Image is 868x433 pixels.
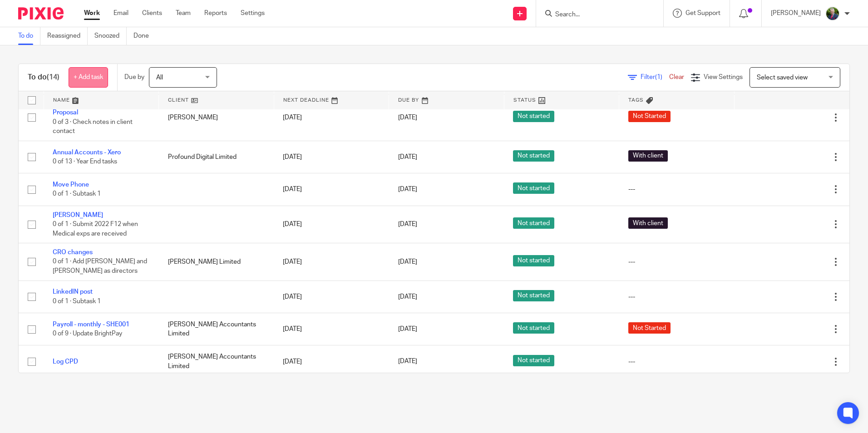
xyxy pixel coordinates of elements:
[159,141,274,173] td: Profound Digital Limited
[274,206,389,243] td: [DATE]
[241,9,265,18] a: Settings
[628,357,725,366] div: ---
[53,321,129,328] a: Payroll - monthly - SHE001
[554,11,636,19] input: Search
[53,330,122,337] span: 0 of 9 · Update BrightPay
[628,111,671,122] span: Not Started
[53,359,78,365] a: Log CPD
[669,74,684,80] a: Clear
[274,280,389,313] td: [DATE]
[18,7,64,20] img: Pixie
[398,221,417,227] span: [DATE]
[274,345,389,378] td: [DATE]
[69,67,108,88] a: + Add task
[84,9,100,18] a: Work
[628,150,668,162] span: With client
[53,191,101,197] span: 0 of 1 · Subtask 1
[159,313,274,345] td: [PERSON_NAME] Accountants Limited
[513,355,554,366] span: Not started
[686,10,720,16] span: Get Support
[398,326,417,332] span: [DATE]
[513,322,554,334] span: Not started
[628,322,671,334] span: Not Started
[133,27,156,45] a: Done
[825,6,840,21] img: download.png
[204,9,227,18] a: Reports
[142,9,162,18] a: Clients
[513,182,554,194] span: Not started
[704,74,743,80] span: View Settings
[159,94,274,141] td: [PERSON_NAME]
[628,217,668,229] span: With client
[641,74,669,80] span: Filter
[398,359,417,365] span: [DATE]
[53,149,121,156] a: Annual Accounts - Xero
[513,255,554,266] span: Not started
[53,182,89,188] a: Move Phone
[28,73,59,82] h1: To do
[274,243,389,280] td: [DATE]
[53,249,93,256] a: CRO changes
[124,73,144,82] p: Due by
[274,141,389,173] td: [DATE]
[757,74,808,81] span: Select saved view
[47,27,88,45] a: Reassigned
[628,257,725,266] div: ---
[53,298,101,305] span: 0 of 1 · Subtask 1
[274,94,389,141] td: [DATE]
[628,98,644,103] span: Tags
[513,150,554,162] span: Not started
[398,259,417,265] span: [DATE]
[53,158,117,165] span: 0 of 13 · Year End tasks
[655,74,662,80] span: (1)
[628,185,725,194] div: ---
[398,114,417,121] span: [DATE]
[159,345,274,378] td: [PERSON_NAME] Accountants Limited
[513,290,554,301] span: Not started
[53,289,93,295] a: LinkedIN post
[53,221,138,237] span: 0 of 1 · Submit 2022 F12 when Medical exps are received
[53,212,103,218] a: [PERSON_NAME]
[53,119,133,135] span: 0 of 3 · Check notes in client contact
[176,9,191,18] a: Team
[94,27,127,45] a: Snoozed
[53,259,147,275] span: 0 of 1 · Add [PERSON_NAME] and [PERSON_NAME] as directors
[159,243,274,280] td: [PERSON_NAME] Limited
[398,186,417,192] span: [DATE]
[513,217,554,229] span: Not started
[274,173,389,206] td: [DATE]
[113,9,128,18] a: Email
[771,9,821,18] p: [PERSON_NAME]
[156,74,163,81] span: All
[398,294,417,300] span: [DATE]
[274,313,389,345] td: [DATE]
[628,292,725,301] div: ---
[18,27,40,45] a: To do
[47,74,59,81] span: (14)
[513,111,554,122] span: Not started
[398,154,417,160] span: [DATE]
